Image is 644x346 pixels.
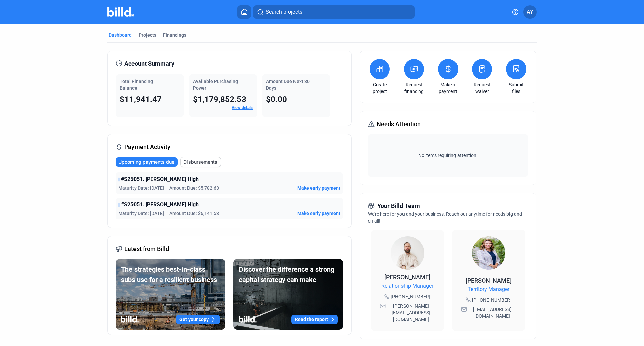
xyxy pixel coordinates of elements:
[116,157,178,167] button: Upcoming payments due
[193,95,246,104] span: $1,179,852.53
[391,236,424,270] img: Relationship Manager
[523,5,537,19] button: AY
[266,79,310,91] span: Amount Due Next 30 Days
[183,159,217,165] span: Disbursements
[504,81,528,95] a: Submit files
[121,201,199,209] span: #S25051. [PERSON_NAME] High
[436,81,460,95] a: Make a payment
[180,157,221,167] button: Disbursements
[118,159,174,165] span: Upcoming payments due
[121,264,220,285] div: The strategies best-in-class subs use for a resilient business
[169,210,219,217] span: Amount Due: $6,141.53
[124,59,174,68] span: Account Summary
[124,142,170,152] span: Payment Activity
[121,175,199,183] span: #S25051. [PERSON_NAME] High
[371,152,525,159] span: No items requiring attention.
[377,201,420,211] span: Your Billd Team
[472,297,512,303] span: [PHONE_NUMBER]
[139,32,156,38] div: Projects
[472,236,505,270] img: Territory Manager
[163,32,186,38] div: Financings
[384,274,430,281] span: [PERSON_NAME]
[107,7,134,17] img: Billd Company Logo
[387,303,435,323] span: [PERSON_NAME][EMAIL_ADDRESS][DOMAIN_NAME]
[176,315,220,324] button: Get your copy
[232,105,253,110] a: View details
[118,210,164,217] span: Maturity Date: [DATE]
[297,185,340,191] button: Make early payment
[266,95,287,104] span: $0.00
[266,8,302,16] span: Search projects
[169,185,219,191] span: Amount Due: $5,782.63
[120,79,153,91] span: Total Financing Balance
[368,81,391,95] a: Create project
[468,306,517,319] span: [EMAIL_ADDRESS][DOMAIN_NAME]
[120,95,162,104] span: $11,941.47
[527,8,533,16] span: AY
[470,81,494,95] a: Request waiver
[109,32,132,38] div: Dashboard
[118,185,164,191] span: Maturity Date: [DATE]
[297,210,340,217] button: Make early payment
[253,5,415,19] button: Search projects
[368,211,522,224] span: We're here for you and your business. Reach out anytime for needs big and small!
[377,119,421,129] span: Needs Attention
[381,282,433,290] span: Relationship Manager
[193,79,238,91] span: Available Purchasing Power
[468,285,509,293] span: Territory Manager
[124,244,169,254] span: Latest from Billd
[291,315,338,324] button: Read the report
[402,81,426,95] a: Request financing
[391,293,430,300] span: [PHONE_NUMBER]
[239,264,338,285] div: Discover the difference a strong capital strategy can make
[466,277,512,284] span: [PERSON_NAME]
